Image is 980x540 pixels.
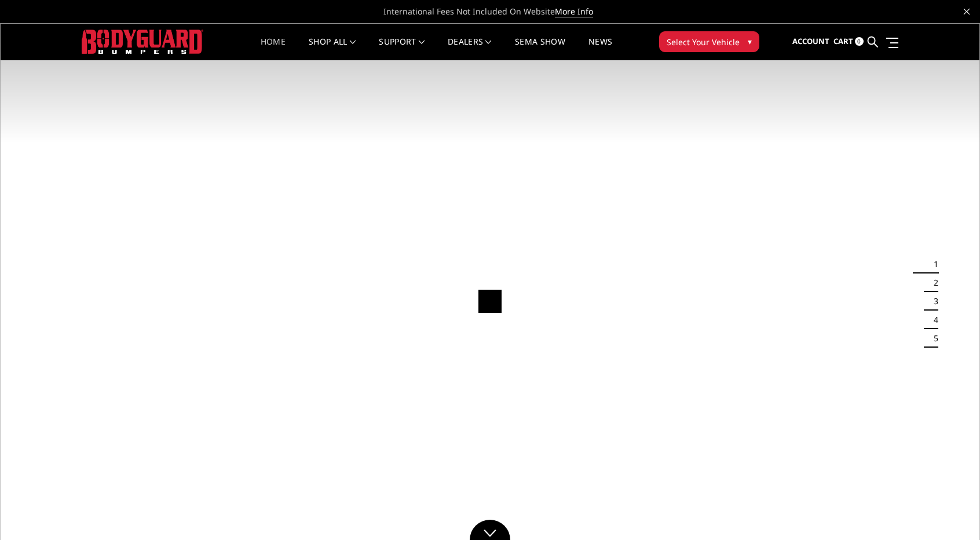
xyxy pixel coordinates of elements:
[82,30,203,53] img: BODYGUARD BUMPERS
[748,35,752,48] span: ▾
[833,26,864,57] a: Cart 0
[379,38,425,60] a: Support
[261,38,286,60] a: Home
[792,26,829,57] a: Account
[927,255,938,273] button: 1 of 5
[659,31,759,52] button: Select Your Vehicle
[927,273,938,292] button: 2 of 5
[588,38,612,60] a: News
[448,38,492,60] a: Dealers
[555,6,593,17] a: More Info
[927,329,938,348] button: 5 of 5
[927,311,938,329] button: 4 of 5
[309,38,356,60] a: shop all
[470,520,510,540] a: Click to Down
[667,36,740,48] span: Select Your Vehicle
[855,37,864,46] span: 0
[833,36,853,46] span: Cart
[927,292,938,311] button: 3 of 5
[515,38,565,60] a: SEMA Show
[792,36,829,46] span: Account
